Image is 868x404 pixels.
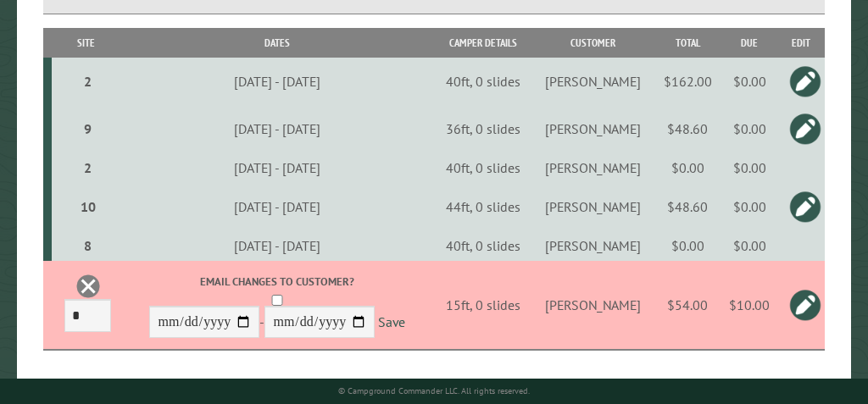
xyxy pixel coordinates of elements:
th: Customer [531,28,654,58]
th: Dates [120,28,435,58]
td: $54.00 [654,261,721,350]
div: 2 [58,73,117,90]
td: [PERSON_NAME] [531,183,654,230]
td: $48.60 [654,183,721,230]
td: 40ft, 0 slides [435,230,531,261]
td: 44ft, 0 slides [435,183,531,230]
td: $0.00 [721,105,777,152]
div: - [123,274,433,342]
td: $0.00 [721,230,777,261]
td: $48.60 [654,105,721,152]
div: [DATE] - [DATE] [123,237,433,254]
td: 15ft, 0 slides [435,261,531,350]
div: 10 [58,198,117,215]
td: [PERSON_NAME] [531,230,654,261]
td: $10.00 [721,261,777,350]
td: $0.00 [654,152,721,183]
td: $0.00 [654,230,721,261]
th: Site [52,28,120,58]
th: Total [654,28,721,58]
th: Due [721,28,777,58]
th: Edit [777,28,825,58]
div: 2 [58,159,117,176]
td: [PERSON_NAME] [531,152,654,183]
td: 36ft, 0 slides [435,105,531,152]
td: $162.00 [654,58,721,105]
label: Email changes to customer? [123,274,433,290]
td: $0.00 [721,183,777,230]
div: [DATE] - [DATE] [123,159,433,176]
small: © Campground Commander LLC. All rights reserved. [338,385,530,396]
div: 9 [58,120,117,137]
a: Save [378,314,405,331]
div: 8 [58,237,117,254]
td: 40ft, 0 slides [435,152,531,183]
th: Camper Details [435,28,531,58]
td: $0.00 [721,152,777,183]
div: [DATE] - [DATE] [123,73,433,90]
a: Delete this reservation [75,274,101,299]
td: $0.00 [721,58,777,105]
td: [PERSON_NAME] [531,105,654,152]
div: [DATE] - [DATE] [123,120,433,137]
td: [PERSON_NAME] [531,58,654,105]
td: [PERSON_NAME] [531,261,654,350]
div: [DATE] - [DATE] [123,198,433,215]
td: 40ft, 0 slides [435,58,531,105]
